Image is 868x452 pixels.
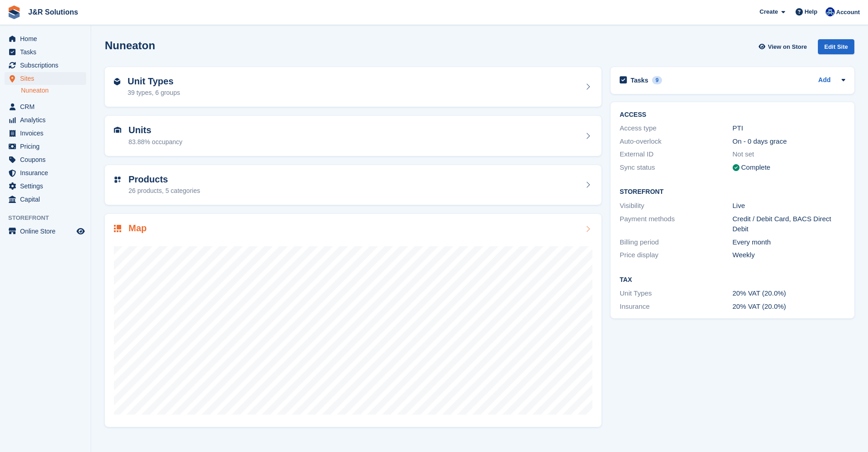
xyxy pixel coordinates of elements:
[5,140,86,153] a: menu
[826,7,835,16] img: Macie Adcock
[5,127,86,140] a: menu
[620,237,732,248] div: Billing period
[20,166,75,179] span: Insurance
[128,88,180,98] div: 39 types, 6 groups
[5,59,86,72] a: menu
[114,176,121,183] img: custom-product-icn-752c56ca05d30b4aa98f6f15887a0e09747e85b44ffffa43cff429088544963d.svg
[128,76,180,87] h2: Unit Types
[620,301,732,312] div: Insurance
[620,136,732,147] div: Auto-overlock
[5,193,86,206] a: menu
[20,100,75,113] span: CRM
[631,76,648,84] h2: Tasks
[5,153,86,166] a: menu
[5,72,86,85] a: menu
[20,193,75,206] span: Capital
[620,288,732,299] div: Unit Types
[105,116,601,156] a: Units 83.88% occupancy
[5,166,86,179] a: menu
[20,127,75,140] span: Invoices
[733,123,845,134] div: PTI
[5,32,86,45] a: menu
[5,114,86,126] a: menu
[620,201,732,211] div: Visibility
[620,123,732,134] div: Access type
[20,46,75,58] span: Tasks
[20,140,75,153] span: Pricing
[8,213,91,223] span: Storefront
[128,125,182,135] h2: Units
[20,180,75,192] span: Settings
[733,201,845,211] div: Live
[620,250,732,260] div: Price display
[5,46,86,58] a: menu
[25,5,82,20] a: J&R Solutions
[620,214,732,234] div: Payment methods
[620,111,845,119] h2: ACCESS
[733,288,845,299] div: 20% VAT (20.0%)
[620,149,732,160] div: External ID
[21,86,86,95] a: Nuneaton
[20,59,75,72] span: Subscriptions
[75,226,86,237] a: Preview store
[768,42,807,52] span: View on Store
[818,75,831,86] a: Add
[5,180,86,192] a: menu
[733,250,845,260] div: Weekly
[757,39,811,54] a: View on Store
[20,114,75,126] span: Analytics
[20,72,75,85] span: Sites
[733,237,845,248] div: Every month
[818,39,854,58] a: Edit Site
[620,162,732,173] div: Sync status
[836,8,860,17] span: Account
[760,7,778,16] span: Create
[818,39,854,54] div: Edit Site
[733,301,845,312] div: 20% VAT (20.0%)
[620,276,845,284] h2: Tax
[733,214,845,234] div: Credit / Debit Card, BACS Direct Debit
[733,136,845,147] div: On - 0 days grace
[128,223,147,234] h2: Map
[20,153,75,166] span: Coupons
[5,100,86,113] a: menu
[741,162,770,173] div: Complete
[20,32,75,45] span: Home
[805,7,817,16] span: Help
[105,165,601,205] a: Products 26 products, 5 categories
[7,5,21,19] img: stora-icon-8386f47178a22dfd0bd8f6a31ec36ba5ce8667c1dd55bd0f319d3a0aa187defe.svg
[105,39,155,52] h2: Nuneaton
[114,78,120,85] img: unit-type-icn-2b2737a686de81e16bb02015468b77c625bbabd49415b5ef34ead5e3b44a266d.svg
[128,137,182,147] div: 83.88% occupancy
[652,76,663,84] div: 9
[114,127,121,133] img: unit-icn-7be61d7bf1b0ce9d3e12c5938cc71ed9869f7b940bace4675aadf7bd6d80202e.svg
[128,174,200,185] h2: Products
[114,225,121,232] img: map-icn-33ee37083ee616e46c38cad1a60f524a97daa1e2b2c8c0bc3eb3415660979fc1.svg
[128,186,200,196] div: 26 products, 5 categories
[5,225,86,238] a: menu
[620,188,845,196] h2: Storefront
[105,67,601,107] a: Unit Types 39 types, 6 groups
[20,225,75,238] span: Online Store
[105,214,601,427] a: Map
[733,149,845,160] div: Not set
